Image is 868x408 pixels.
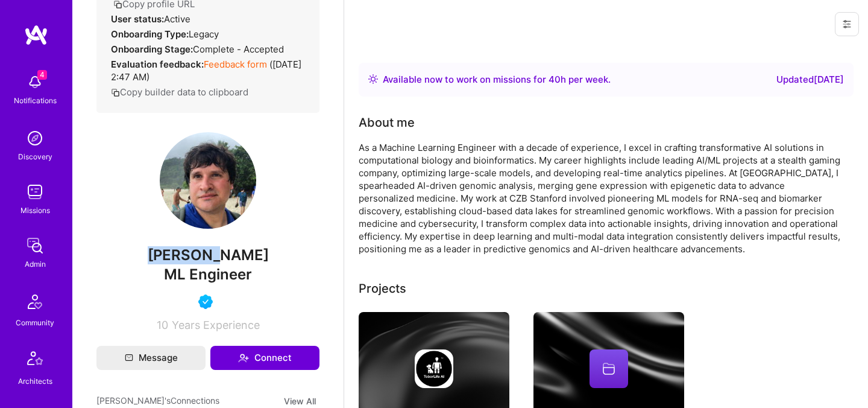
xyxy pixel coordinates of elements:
button: Connect [210,346,319,370]
i: icon Copy [111,88,120,97]
img: teamwork [23,180,47,204]
img: logo [24,24,48,46]
span: legacy [189,28,219,40]
div: About me [359,113,415,132]
i: icon Mail [125,354,133,362]
div: Architects [18,375,52,387]
button: Copy builder data to clipboard [111,86,248,98]
div: Updated [DATE] [776,72,844,87]
img: admin teamwork [23,234,47,258]
a: Feedback form [204,59,267,70]
img: Availability [368,74,378,84]
div: As a Machine Learning Engineer with a decade of experience, I excel in crafting transformative AI... [359,141,841,255]
img: Company logo [415,349,453,388]
img: Architects [20,346,49,375]
img: bell [23,70,47,94]
div: Available now to work on missions for h per week . [383,72,611,87]
div: Missions [20,204,50,217]
div: Notifications [14,94,57,107]
div: Projects [359,279,406,298]
span: ML Engineer [164,266,252,283]
strong: Onboarding Stage: [111,43,193,55]
span: 10 [157,319,168,331]
strong: User status: [111,13,164,25]
div: Admin [25,258,46,270]
button: Message [96,346,206,370]
button: View All [280,394,319,408]
span: [PERSON_NAME]'s Connections [96,394,219,408]
div: Discovery [18,150,52,163]
div: Community [16,316,54,329]
span: Years Experience [172,319,260,331]
span: 4 [37,70,47,80]
img: Vetted A.Teamer [198,295,213,309]
span: Active [164,13,190,25]
img: User Avatar [160,132,256,229]
div: ( [DATE] 2:47 AM ) [111,58,305,83]
strong: Evaluation feedback: [111,59,204,70]
span: 40 [549,74,561,85]
strong: Onboarding Type: [111,28,189,40]
i: icon Connect [238,352,249,363]
img: Community [20,287,49,316]
span: Complete - Accepted [193,43,284,55]
img: discovery [23,126,47,150]
span: [PERSON_NAME] [96,246,319,264]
